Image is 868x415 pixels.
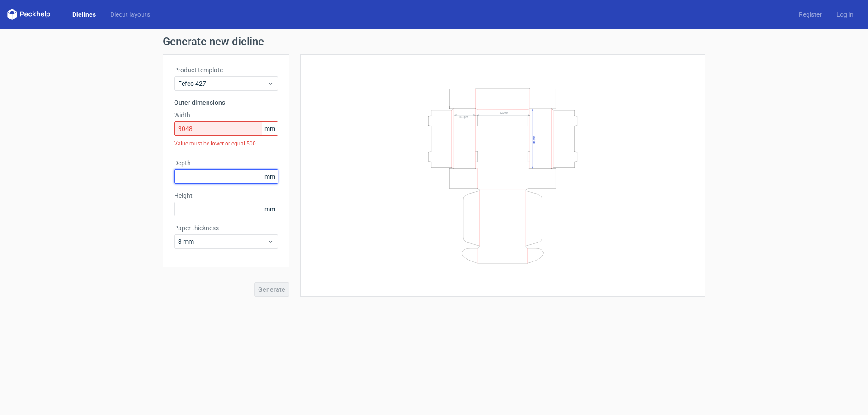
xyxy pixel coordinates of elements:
[103,10,157,19] a: Diecut layouts
[174,191,278,200] label: Height
[174,224,278,233] label: Paper thickness
[174,159,278,168] label: Depth
[533,135,536,144] text: Depth
[792,10,829,19] a: Register
[459,115,468,118] text: Height
[500,111,508,115] text: Width
[178,237,267,246] span: 3 mm
[174,98,278,107] h3: Outer dimensions
[174,111,278,120] label: Width
[163,36,705,47] h1: Generate new dieline
[174,136,278,151] div: Value must be lower or equal 500
[262,202,278,216] span: mm
[829,10,861,19] a: Log in
[65,10,103,19] a: Dielines
[262,170,278,183] span: mm
[178,79,267,88] span: Fefco 427
[262,122,278,135] span: mm
[174,65,278,75] label: Product template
